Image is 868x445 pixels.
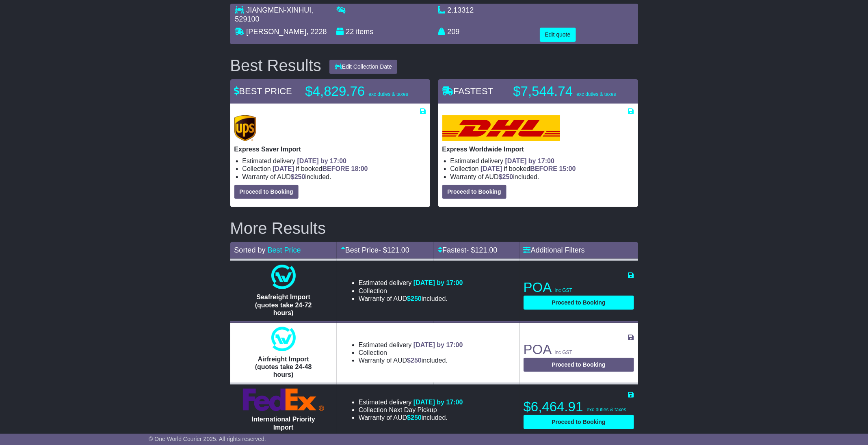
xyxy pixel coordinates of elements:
span: $ [407,295,422,302]
span: 18:00 [351,165,368,172]
span: inc GST [555,350,572,355]
span: Airfreight Import (quotes take 24-48 hours) [255,356,312,378]
span: 250 [411,295,422,302]
span: inc GST [555,287,572,293]
li: Warranty of AUD included. [242,173,426,181]
img: UPS (new): Express Saver Import [234,115,256,141]
span: exc duties & taxes [576,91,616,97]
span: 209 [448,28,460,36]
img: FedEx Express: International Priority Import [243,389,324,411]
span: if booked [481,165,576,172]
button: Proceed to Booking [524,296,634,310]
span: JIANGMEN-XINHUI [247,6,312,14]
li: Estimated delivery [242,157,426,165]
span: 250 [411,357,422,364]
span: exc duties & taxes [368,91,408,97]
button: Proceed to Booking [524,415,634,429]
li: Collection [242,165,426,173]
button: Edit Collection Date [329,60,397,74]
a: Additional Filters [524,246,585,254]
p: $7,544.74 [513,83,616,99]
li: Collection [359,406,463,414]
span: [DATE] [481,165,502,172]
span: 250 [502,173,513,180]
div: Best Results [226,56,326,74]
img: One World Courier: Airfreight Import (quotes take 24-48 hours) [271,327,296,351]
span: FASTEST [442,86,494,96]
li: Collection [450,165,634,173]
li: Estimated delivery [359,398,463,406]
span: 121.00 [475,246,497,254]
li: Warranty of AUD included. [359,414,463,421]
p: Express Worldwide Import [442,145,634,153]
span: 250 [411,414,422,421]
button: Edit quote [540,28,576,42]
p: Express Saver Import [234,145,426,153]
span: [DATE] by 17:00 [413,341,463,348]
span: 250 [294,173,305,180]
li: Estimated delivery [450,157,634,165]
p: $6,464.91 [524,399,634,415]
span: , 529100 [235,6,314,23]
img: DHL: Express Worldwide Import [442,115,560,141]
span: [PERSON_NAME] [247,28,307,36]
span: Seafreight Import (quotes take 24-72 hours) [255,294,312,316]
p: POA [524,279,634,296]
span: 121.00 [387,246,409,254]
button: Proceed to Booking [234,185,299,199]
li: Collection [359,349,463,356]
span: - $ [466,246,497,254]
span: [DATE] by 17:00 [505,158,555,164]
li: Estimated delivery [359,341,463,349]
p: $4,829.76 [305,83,408,99]
span: [DATE] by 17:00 [413,399,463,406]
span: $ [407,357,422,364]
span: , 2228 [307,28,327,36]
span: BEFORE [530,165,558,172]
span: $ [291,173,305,180]
span: $ [499,173,513,180]
li: Warranty of AUD included. [359,295,463,302]
span: [DATE] by 17:00 [297,158,347,164]
li: Warranty of AUD included. [450,173,634,181]
span: © One World Courier 2025. All rights reserved. [149,436,266,442]
span: 15:00 [559,165,576,172]
span: [DATE] [273,165,294,172]
button: Proceed to Booking [442,185,507,199]
span: 2.13312 [448,6,474,14]
span: BEFORE [323,165,350,172]
h2: More Results [230,219,638,237]
a: Best Price- $121.00 [341,246,409,254]
li: Collection [359,287,463,295]
a: Best Price [268,246,301,254]
span: Sorted by [234,246,266,254]
button: Proceed to Booking [524,358,634,372]
a: Fastest- $121.00 [438,246,497,254]
span: 22 [346,28,354,36]
span: if booked [273,165,368,172]
span: [DATE] by 17:00 [413,279,463,286]
span: exc duties & taxes [587,407,626,413]
span: $ [407,414,422,421]
p: POA [524,341,634,358]
span: - $ [379,246,409,254]
span: BEST PRICE [234,86,292,96]
span: items [356,28,374,36]
img: One World Courier: Seafreight Import (quotes take 24-72 hours) [271,265,296,289]
li: Estimated delivery [359,279,463,287]
li: Warranty of AUD included. [359,356,463,364]
span: Next Day Pickup [389,406,437,413]
span: International Priority Import [251,416,315,430]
